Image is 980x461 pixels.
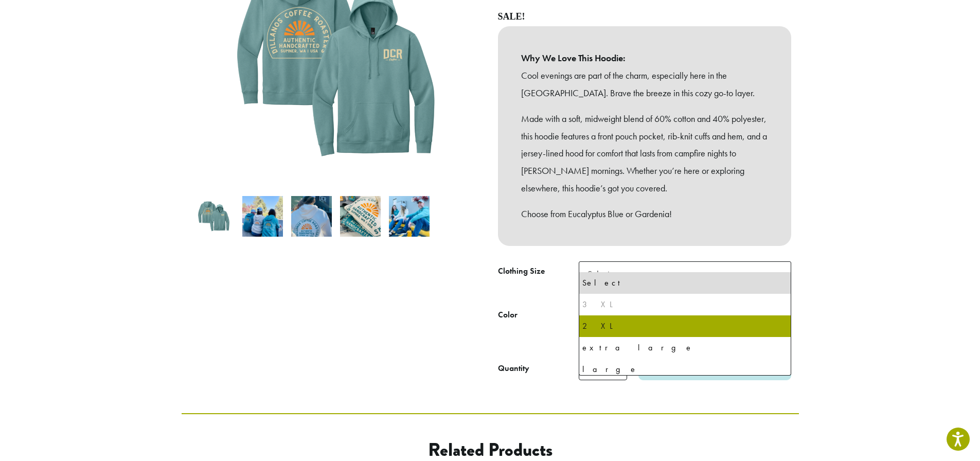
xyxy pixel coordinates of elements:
[242,196,283,237] img: Golden Hour Hoodies - Image 2
[291,196,332,237] img: Golden Hour Hoodies - Image 3
[498,264,579,279] label: Clothing Size
[583,264,620,284] span: Select
[521,110,768,197] p: Made with a soft, midweight blend of 60% cotton and 40% polyester, this hoodie features a front p...
[389,196,430,237] img: Golden Hour Hoodies - Image 5
[498,11,791,23] h4: SALE!
[521,205,768,223] p: Choose from Eucalyptus Blue or Gardenia!
[498,308,579,323] label: Color
[521,49,768,67] b: Why We Love This Hoodie:
[264,439,716,461] h2: Related products
[582,318,788,334] div: 2 XL
[498,362,529,375] div: Quantity
[340,196,381,237] img: Golden Hour Hoodies - Image 4
[582,362,788,377] div: large
[582,340,788,356] div: extra large
[193,196,234,237] img: Golden Hour Hoodies
[579,261,791,287] span: Select
[579,272,791,294] li: Select
[582,297,788,312] div: 3 XL
[521,67,768,102] p: Cool evenings are part of the charm, especially here in the [GEOGRAPHIC_DATA]. Brave the breeze i...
